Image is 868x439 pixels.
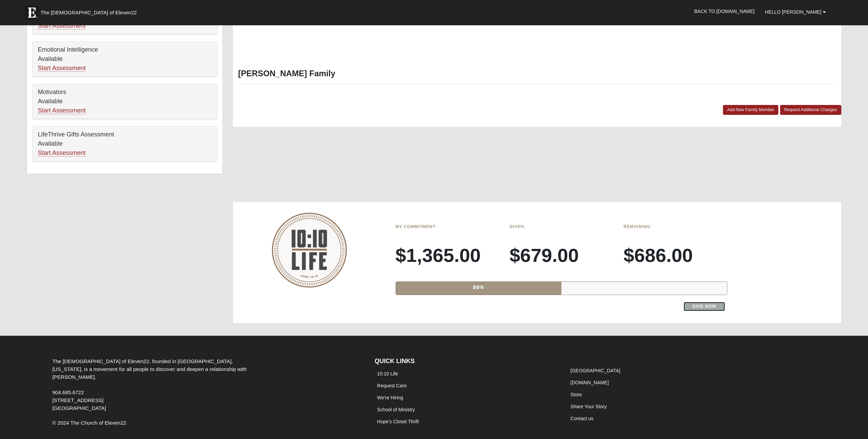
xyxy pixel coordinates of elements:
[509,224,613,229] h6: Given:
[52,420,126,426] span: © 2024 The Church of Eleven22
[25,6,39,19] img: Eleven22 logo
[684,302,725,311] a: Give Now
[377,371,398,376] a: 10:10 Life
[377,419,419,424] a: Hope's Closet Thrift
[22,2,158,19] a: The [DEMOGRAPHIC_DATA] of Eleven22
[624,224,727,229] h6: Remaining:
[33,127,217,161] div: LifeThrive Gifts Assessment Available
[570,368,620,373] a: [GEOGRAPHIC_DATA]
[377,383,406,388] a: Request Care
[396,282,561,295] div: 50%
[570,392,582,397] a: Store
[509,244,613,267] h3: $679.00
[52,405,106,411] span: [GEOGRAPHIC_DATA]
[40,9,137,16] span: The [DEMOGRAPHIC_DATA] of Eleven22
[624,244,727,267] h3: $686.00
[47,358,262,412] div: The [DEMOGRAPHIC_DATA] of Eleven22, founded in [GEOGRAPHIC_DATA], [US_STATE], is a movement for a...
[375,358,558,365] h4: QUICK LINKS
[38,22,86,29] a: Start Assessment
[570,380,609,385] a: [DOMAIN_NAME]
[238,69,836,79] h3: [PERSON_NAME] Family
[760,3,831,21] a: Hello [PERSON_NAME]
[396,244,499,267] h3: $1,365.00
[689,3,760,20] a: Back to [DOMAIN_NAME]
[38,149,86,157] a: Start Assessment
[377,407,415,412] a: School of Ministry
[38,107,86,114] a: Start Assessment
[570,416,593,421] a: Contact us
[780,105,841,115] a: Request Additional Changes
[723,105,778,115] a: Add New Family Member
[765,9,821,15] span: Hello [PERSON_NAME]
[33,84,217,119] div: Motivators Available
[33,42,217,77] div: Emotional Intelligence Available
[272,213,347,288] img: 10-10-Life-logo-round-no-scripture.png
[377,395,403,400] a: We're Hiring
[570,404,607,409] a: Share Your Story
[396,224,499,229] h6: My Commitment:
[38,65,86,72] a: Start Assessment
